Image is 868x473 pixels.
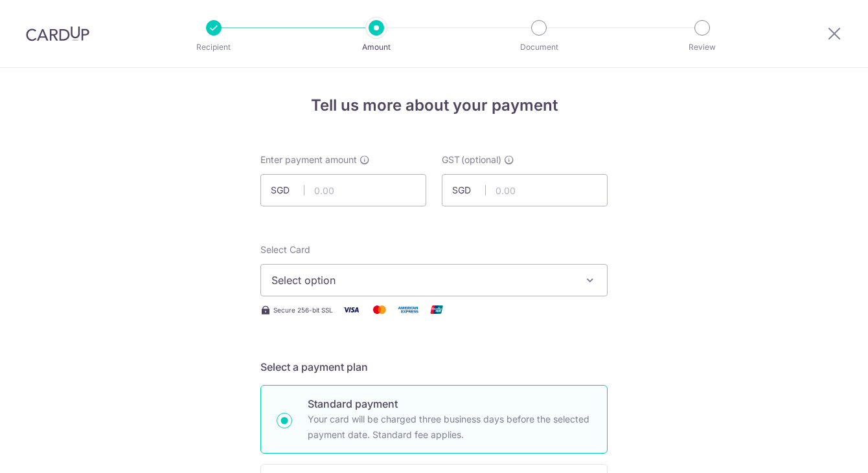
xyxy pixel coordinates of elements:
span: translation missing: en.payables.payment_networks.credit_card.summary.labels.select_card [260,244,310,255]
img: CardUp [26,26,89,41]
button: Select option [260,264,608,296]
img: Mastercard [367,302,393,318]
input: 0.00 [260,174,426,206]
span: Secure 256-bit SSL [273,305,333,315]
input: 0.00 [442,174,608,206]
span: GST [442,153,460,166]
p: Amount [328,41,424,54]
span: (optional) [461,153,501,166]
span: SGD [452,184,486,197]
img: Visa [338,302,364,318]
h4: Tell us more about your payment [260,94,608,117]
h5: Select a payment plan [260,359,608,375]
p: Document [491,41,587,54]
p: Standard payment [308,396,591,412]
p: Review [654,41,750,54]
p: Recipient [166,41,262,54]
img: American Express [395,302,421,318]
span: Enter payment amount [260,153,357,166]
span: SGD [271,184,304,197]
span: Select option [271,272,573,288]
iframe: Opens a widget where you can find more information [785,434,855,467]
img: Union Pay [424,302,450,318]
p: Your card will be charged three business days before the selected payment date. Standard fee appl... [308,412,591,443]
